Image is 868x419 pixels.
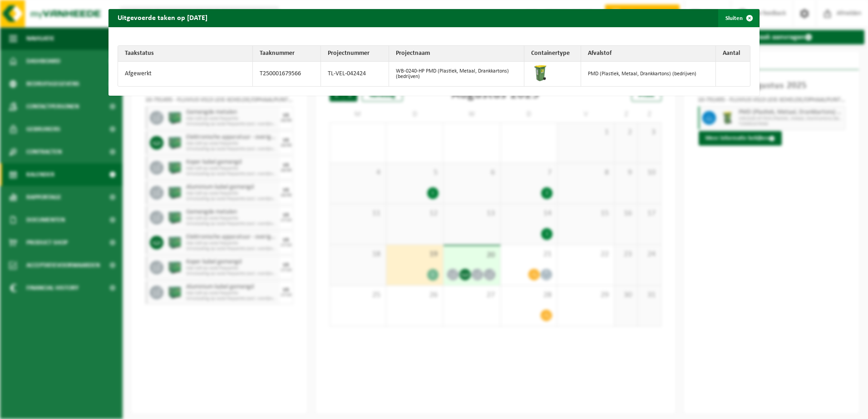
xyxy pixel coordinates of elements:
[716,46,750,62] th: Aantal
[253,62,321,86] td: T250001679566
[581,62,716,86] td: PMD (Plastiek, Metaal, Drankkartons) (bedrijven)
[524,46,581,62] th: Containertype
[321,46,389,62] th: Projectnummer
[531,64,549,82] img: WB-0240-HPE-GN-50
[389,62,524,86] td: WB-0240-HP PMD (Plastiek, Metaal, Drankkartons) (bedrijven)
[253,46,321,62] th: Taaknummer
[108,9,217,26] h2: Uitgevoerde taken op [DATE]
[718,9,759,27] button: Sluiten
[321,62,389,86] td: TL-VEL-042424
[118,46,253,62] th: Taakstatus
[118,62,253,86] td: Afgewerkt
[581,46,716,62] th: Afvalstof
[389,46,524,62] th: Projectnaam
